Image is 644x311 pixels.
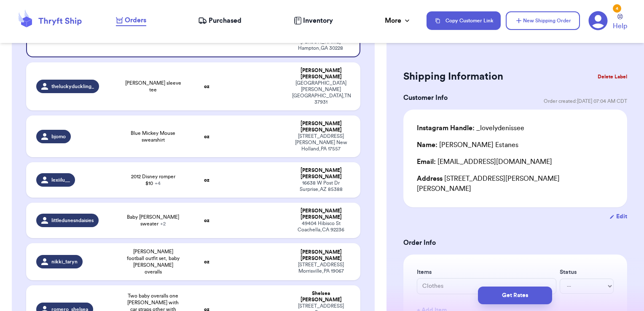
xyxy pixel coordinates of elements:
span: Name: [417,142,437,148]
span: Help [613,21,627,31]
div: _lovelydenissee [417,123,524,133]
button: Edit [609,212,627,221]
div: [PERSON_NAME] [PERSON_NAME] [292,208,351,220]
span: [PERSON_NAME] football outfit set, baby [PERSON_NAME] overalls [125,248,182,275]
div: 16638 W Post Dr Surprise , AZ 85388 [292,180,351,193]
div: [STREET_ADDRESS] Morrisville , PA 19067 [292,262,351,274]
h3: Customer Info [403,93,448,103]
div: [EMAIL_ADDRESS][DOMAIN_NAME] [417,157,614,167]
div: [PERSON_NAME] [PERSON_NAME] [292,167,351,180]
div: [PERSON_NAME] [PERSON_NAME] [292,249,351,262]
span: Baby [PERSON_NAME] sweater [125,214,182,227]
a: Orders [116,15,146,26]
span: Instagram Handle: [417,125,475,131]
strong: oz [204,134,209,139]
div: More [385,16,411,26]
span: + 2 [160,221,166,226]
span: nikki_taryn [51,258,78,265]
strong: oz [204,218,209,223]
a: Purchased [198,16,241,26]
label: Status [560,268,614,276]
div: [STREET_ADDRESS][PERSON_NAME] New Holland , PA 17557 [292,133,351,152]
button: Copy Customer Link [427,11,501,30]
div: [GEOGRAPHIC_DATA][PERSON_NAME] [GEOGRAPHIC_DATA] , TN 37931 [292,80,351,105]
span: [PERSON_NAME] sleeve tee [125,80,182,93]
div: [PERSON_NAME] [PERSON_NAME] [292,67,351,80]
span: Orders [125,15,146,25]
div: [STREET_ADDRESS][PERSON_NAME][PERSON_NAME] [417,174,614,194]
span: bjomo [51,133,66,140]
a: 4 [588,11,608,30]
span: + 4 [155,181,161,186]
span: Order created: [DATE] 07:04 AM CDT [544,98,627,105]
div: 4 [613,4,621,13]
a: Inventory [294,16,333,26]
button: Get Rates [478,287,552,304]
div: [PERSON_NAME] [PERSON_NAME] [292,121,351,133]
h3: Order Info [403,238,627,248]
span: lexiilu__ [51,177,70,183]
button: Delete Label [594,67,631,86]
span: Purchased [209,16,241,26]
a: Help [613,14,627,31]
span: littledunesndaisies [51,217,94,224]
label: Items [417,268,556,276]
span: Address [417,175,443,182]
span: Email: [417,158,436,165]
strong: oz [204,177,209,182]
span: Inventory [303,16,333,26]
div: Shelsea [PERSON_NAME] [292,290,351,303]
span: theluckyduckling_ [51,83,94,90]
div: [PERSON_NAME] Estanes [417,140,518,150]
button: New Shipping Order [506,11,580,30]
strong: oz [204,84,209,89]
h2: Shipping Information [403,70,503,83]
span: 2012 Disney romper $10 [125,173,182,187]
strong: oz [204,259,209,264]
div: 49404 Hibisco St Coachella , CA 92236 [292,220,351,233]
span: Blue Mickey Mouse swearshirt [125,130,182,143]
